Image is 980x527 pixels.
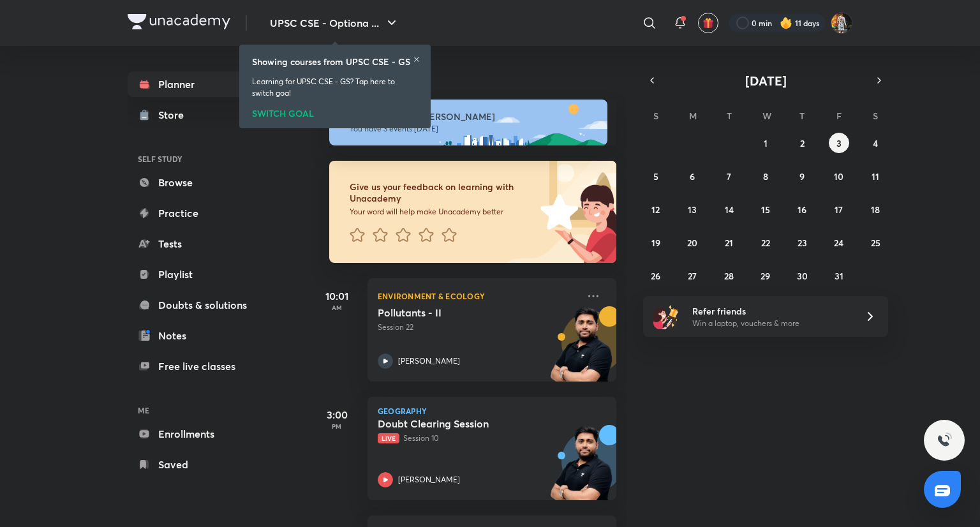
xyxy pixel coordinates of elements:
img: ttu [937,433,952,448]
h6: SELF STUDY [128,148,276,170]
div: Store [158,107,191,122]
span: Live [378,433,399,443]
abbr: October 5, 2025 [653,170,658,182]
a: Planner [128,71,276,97]
h6: ME [128,399,276,421]
p: AM [311,304,362,311]
img: streak [780,17,792,29]
abbr: Saturday [873,110,878,122]
a: Playlist [128,262,276,287]
abbr: October 15, 2025 [761,204,770,216]
p: PM [311,422,362,430]
button: October 8, 2025 [755,166,776,186]
abbr: October 18, 2025 [871,204,880,216]
abbr: October 13, 2025 [688,204,697,216]
h6: Give us your feedback on learning with Unacademy [350,181,536,204]
h6: Good afternoon, [PERSON_NAME] [350,111,596,122]
button: October 14, 2025 [719,199,739,219]
h5: 3:00 [311,407,362,422]
button: October 6, 2025 [682,166,702,186]
a: Doubts & solutions [128,292,276,318]
span: [DATE] [745,72,787,89]
p: [PERSON_NAME] [398,355,460,367]
button: October 30, 2025 [792,265,812,286]
abbr: October 14, 2025 [725,204,734,216]
button: October 24, 2025 [829,232,849,253]
button: October 23, 2025 [792,232,812,253]
button: October 18, 2025 [865,199,886,219]
abbr: October 28, 2025 [724,270,734,282]
button: October 10, 2025 [829,166,849,186]
p: Session 10 [378,433,578,444]
abbr: October 12, 2025 [651,204,660,216]
h5: 10:01 [311,288,362,304]
abbr: Monday [689,110,697,122]
img: Company Logo [128,14,230,29]
button: October 12, 2025 [646,199,666,219]
button: October 27, 2025 [682,265,702,286]
div: SWITCH GOAL [252,104,418,118]
button: October 16, 2025 [792,199,812,219]
abbr: Wednesday [762,110,771,122]
h5: Doubt Clearing Session [378,417,537,430]
p: You have 3 events [DATE] [350,124,596,134]
button: October 5, 2025 [646,166,666,186]
button: October 9, 2025 [792,166,812,186]
abbr: Sunday [653,110,658,122]
a: Practice [128,200,276,226]
button: October 28, 2025 [719,265,739,286]
button: October 29, 2025 [755,265,776,286]
abbr: October 30, 2025 [797,270,808,282]
a: Notes [128,323,276,348]
abbr: Friday [836,110,842,122]
button: UPSC CSE - Optiona ... [262,10,407,36]
abbr: October 17, 2025 [835,204,843,216]
button: October 3, 2025 [829,133,849,153]
p: Session 22 [378,322,578,333]
abbr: October 24, 2025 [834,237,843,249]
abbr: Thursday [799,110,805,122]
abbr: October 19, 2025 [651,237,660,249]
img: feedback_image [497,161,616,263]
abbr: October 1, 2025 [764,137,768,149]
h6: Refer friends [692,304,849,318]
img: avatar [702,17,714,29]
a: Browse [128,170,276,195]
p: Learning for UPSC CSE - GS? Tap here to switch goal [252,76,418,99]
h6: Showing courses from UPSC CSE - GS [252,55,410,68]
button: October 2, 2025 [792,133,812,153]
p: Environment & Ecology [378,288,578,304]
abbr: October 31, 2025 [835,270,843,282]
img: Prakhar Singh [831,12,852,34]
abbr: October 25, 2025 [871,237,880,249]
a: Tests [128,231,276,256]
button: October 21, 2025 [719,232,739,253]
button: October 17, 2025 [829,199,849,219]
abbr: October 22, 2025 [761,237,770,249]
abbr: October 29, 2025 [761,270,770,282]
button: October 31, 2025 [829,265,849,286]
h4: [DATE] [329,71,629,87]
abbr: October 11, 2025 [872,170,879,182]
button: October 7, 2025 [719,166,739,186]
abbr: Tuesday [727,110,732,122]
a: Saved [128,452,276,477]
button: October 13, 2025 [682,199,702,219]
abbr: October 2, 2025 [800,137,805,149]
button: October 22, 2025 [755,232,776,253]
img: referral [653,304,679,329]
abbr: October 7, 2025 [727,170,731,182]
a: Company Logo [128,14,230,33]
abbr: October 9, 2025 [799,170,805,182]
abbr: October 26, 2025 [651,270,660,282]
a: Store [128,102,276,128]
abbr: October 3, 2025 [836,137,842,149]
img: unacademy [546,306,616,394]
button: October 15, 2025 [755,199,776,219]
button: October 25, 2025 [865,232,886,253]
button: October 26, 2025 [646,265,666,286]
abbr: October 4, 2025 [873,137,878,149]
abbr: October 16, 2025 [798,204,806,216]
abbr: October 23, 2025 [798,237,807,249]
button: October 1, 2025 [755,133,776,153]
